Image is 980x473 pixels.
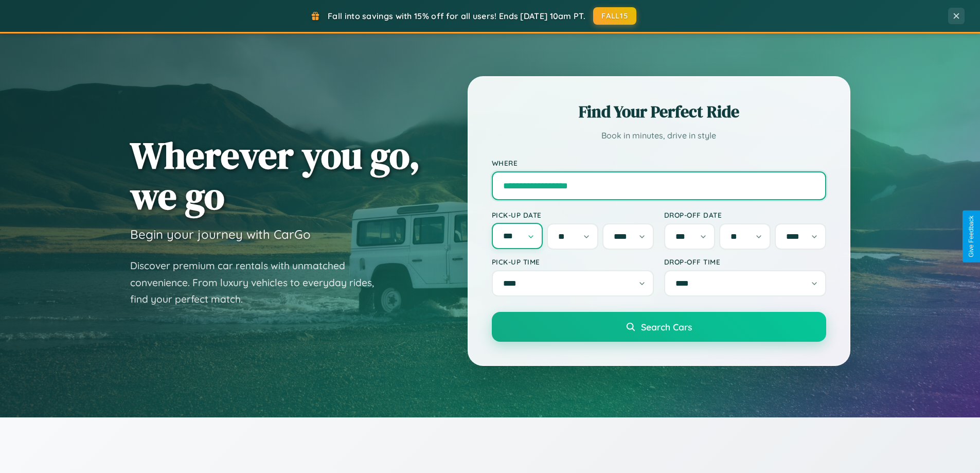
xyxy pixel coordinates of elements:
[968,216,975,257] div: Give Feedback
[492,159,826,167] label: Where
[593,7,636,25] button: FALL15
[664,257,826,266] label: Drop-off Time
[664,211,826,219] label: Drop-off Date
[130,226,311,242] h3: Begin your journey with CarGo
[130,257,387,308] p: Discover premium car rentals with unmatched convenience. From luxury vehicles to everyday rides, ...
[492,100,826,123] h2: Find Your Perfect Ride
[641,321,692,332] span: Search Cars
[492,128,826,143] p: Book in minutes, drive in style
[492,211,654,219] label: Pick-up Date
[492,312,826,342] button: Search Cars
[492,257,654,266] label: Pick-up Time
[328,11,585,21] span: Fall into savings with 15% off for all users! Ends [DATE] 10am PT.
[130,135,420,216] h1: Wherever you go, we go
